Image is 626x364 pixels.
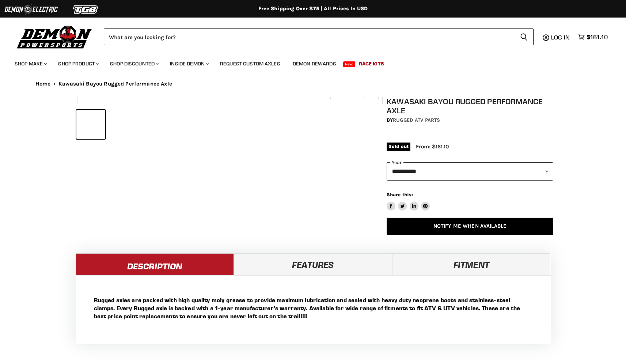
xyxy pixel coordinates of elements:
[76,253,234,275] a: Description
[387,116,553,124] div: by
[21,81,606,87] nav: Breadcrumbs
[94,296,532,320] p: Rugged axles are packed with high quality moly grease to provide maximum lubrication and sealed w...
[4,3,58,16] img: Demon Electric Logo 2
[392,253,550,275] a: Fitment
[15,24,95,50] img: Demon Powersports
[9,56,51,71] a: Shop Make
[334,92,375,98] span: Click to expand
[387,143,410,151] span: Sold out
[58,3,113,16] img: TGB Logo 2
[343,61,356,67] span: New!
[104,29,534,45] form: Product
[164,56,213,71] a: Inside Demon
[9,53,606,71] ul: Main menu
[387,162,553,180] select: year
[35,81,51,87] a: Home
[587,34,608,41] span: $161.10
[387,97,553,115] h1: Kawasaki Bayou Rugged Performance Axle
[416,143,449,150] span: From: $161.10
[58,81,172,87] span: Kawasaki Bayou Rugged Performance Axle
[104,29,514,45] input: Search
[215,56,286,71] a: Request Custom Axles
[105,56,163,71] a: Shop Discounted
[548,34,574,41] a: Log in
[76,110,105,139] button: Kawasaki Bayou Rugged Performance Axle thumbnail
[287,56,342,71] a: Demon Rewards
[234,253,392,275] a: Features
[53,56,103,71] a: Shop Product
[387,192,413,197] span: Share this:
[551,34,570,41] span: Log in
[574,32,611,42] a: $161.10
[353,56,390,71] a: Race Kits
[393,117,440,123] a: Rugged ATV Parts
[21,5,606,12] div: Free Shipping Over $75 | All Prices In USD
[387,218,553,235] a: Notify Me When Available
[514,29,534,45] button: Search
[387,192,430,211] aside: Share this:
